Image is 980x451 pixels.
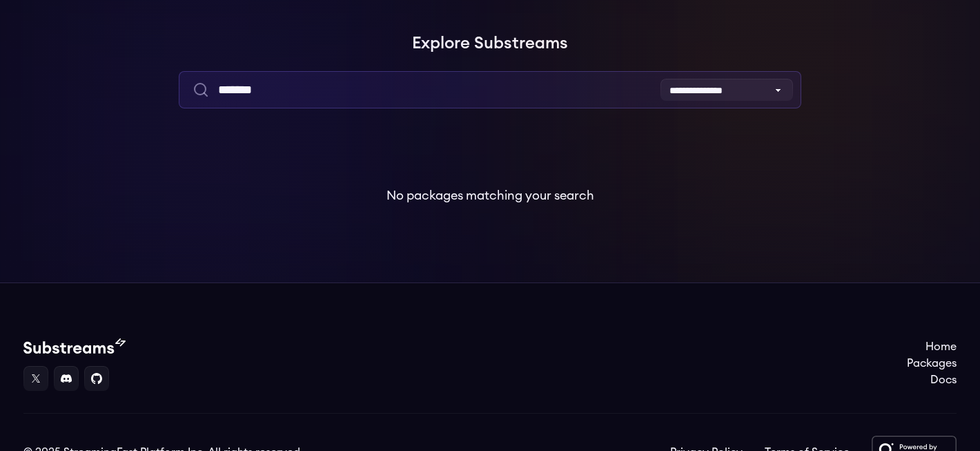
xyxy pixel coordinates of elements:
h1: Explore Substreams [23,30,957,57]
p: No packages matching your search [386,186,594,205]
img: Substream's logo [23,338,126,355]
a: Home [907,338,957,355]
a: Docs [907,372,957,388]
a: Packages [907,355,957,372]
